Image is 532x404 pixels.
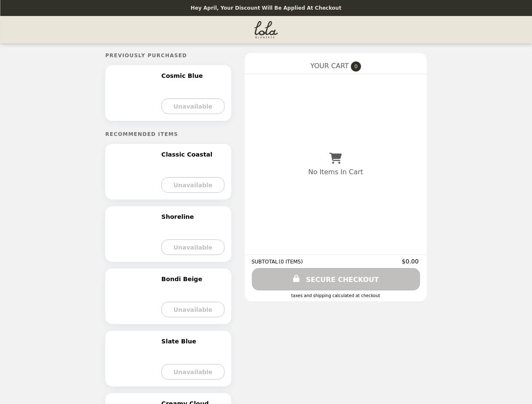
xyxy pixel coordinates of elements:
[161,275,206,283] h2: Bondi Beige
[161,72,206,80] h2: Cosmic Blue
[310,62,349,70] span: YOUR CART
[251,293,420,298] div: Taxes and Shipping calculated at checkout
[254,21,278,38] img: Brand Logo
[105,53,231,58] h5: Previously Purchased
[308,168,363,176] p: No Items In Cart
[161,213,197,221] h2: Shoreline
[402,258,420,265] span: $0.00
[279,259,303,265] span: ( 0 ITEMS )
[251,259,279,265] span: SUBTOTAL
[191,5,342,11] p: Hey April, your discount will be applied at checkout
[351,61,361,72] span: 0
[161,151,216,158] h2: Classic Coastal
[105,131,231,137] h5: Recommended Items
[161,338,200,345] h2: Slate Blue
